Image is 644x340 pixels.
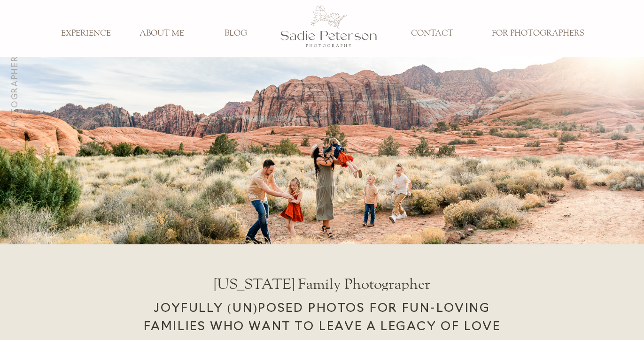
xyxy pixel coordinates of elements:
a: FOR PHOTOGRAPHERS [485,29,591,39]
h1: [US_STATE] Family Photographer [152,275,493,303]
a: EXPERIENCE [55,29,117,39]
a: CONTACT [401,29,463,39]
a: ABOUT ME [131,29,193,39]
h3: [US_STATE] Family Photographer [9,52,18,230]
a: BLOG [205,29,267,39]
